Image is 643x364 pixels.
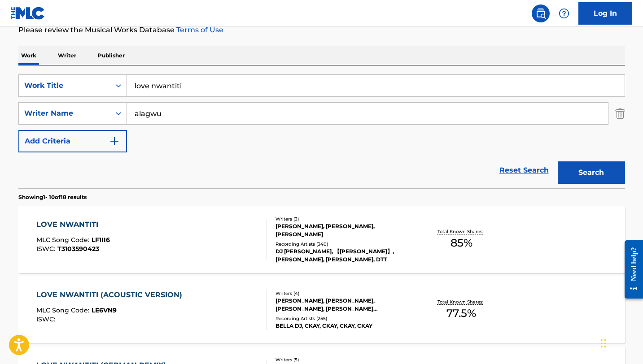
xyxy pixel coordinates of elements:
[36,290,187,300] div: LOVE NWANTITI (ACOUSTIC VERSION)
[18,74,625,188] form: Search Form
[55,46,79,65] p: Writer
[18,276,625,343] a: LOVE NWANTITI (ACOUSTIC VERSION)MLC Song Code:LE6VN9ISWC:Writers (4)[PERSON_NAME], [PERSON_NAME],...
[36,219,110,230] div: LOVE NWANTITI
[555,4,573,22] div: Help
[109,136,120,147] img: 9d2ae6d4665cec9f34b9.svg
[446,305,476,321] span: 77.5 %
[18,206,625,273] a: LOVE NWANTITIMLC Song Code:LF1II6ISWC:T3103590423Writers (3)[PERSON_NAME], [PERSON_NAME], [PERSON...
[601,330,606,357] div: Drag
[24,108,105,119] div: Writer Name
[36,245,57,253] span: ISWC :
[24,80,105,91] div: Work Title
[92,236,110,244] span: LF1II6
[276,222,411,238] div: [PERSON_NAME], [PERSON_NAME], [PERSON_NAME]
[276,241,411,247] div: Recording Artists ( 340 )
[558,161,625,184] button: Search
[95,46,127,65] p: Publisher
[57,245,99,253] span: T3103590423
[437,228,486,235] p: Total Known Shares:
[437,299,486,305] p: Total Known Shares:
[532,4,550,22] a: Public Search
[276,216,411,222] div: Writers ( 3 )
[559,8,569,19] img: help
[276,290,411,297] div: Writers ( 4 )
[276,297,411,313] div: [PERSON_NAME], [PERSON_NAME], [PERSON_NAME], [PERSON_NAME] [PERSON_NAME]
[18,46,39,65] p: Work
[36,306,92,314] span: MLC Song Code :
[578,2,632,25] a: Log In
[615,102,625,125] img: Delete Criterion
[276,356,411,363] div: Writers ( 5 )
[495,160,553,180] a: Reset Search
[18,25,625,35] p: Please review the Musical Works Database
[598,321,643,364] iframe: Chat Widget
[451,235,472,251] span: 85 %
[535,8,546,19] img: search
[276,247,411,264] div: DJ [PERSON_NAME], 【[PERSON_NAME]】, [PERSON_NAME], [PERSON_NAME], DTT
[11,7,45,20] img: MLC Logo
[18,193,87,201] p: Showing 1 - 10 of 18 results
[175,26,223,34] a: Terms of Use
[36,236,92,244] span: MLC Song Code :
[276,315,411,322] div: Recording Artists ( 255 )
[36,315,57,323] span: ISWC :
[92,306,117,314] span: LE6VN9
[618,233,643,305] iframe: Resource Center
[276,322,411,330] div: BELLA DJ, CKAY, CKAY, CKAY, CKAY
[18,130,127,152] button: Add Criteria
